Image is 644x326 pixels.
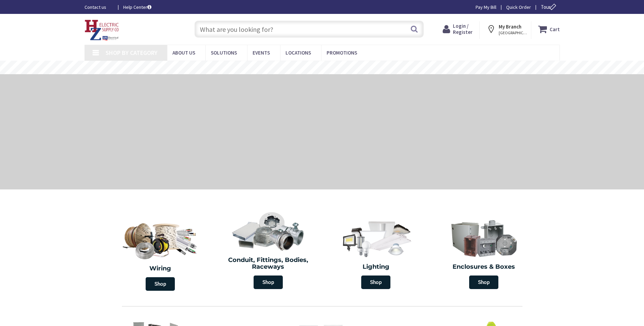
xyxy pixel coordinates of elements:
[262,64,383,72] rs-layer: Free Same Day Pickup at 8 Locations
[110,265,211,272] h2: Wiring
[453,23,473,35] span: Login / Register
[469,276,498,289] span: Shop
[538,23,560,35] a: Cart
[324,215,428,292] a: Lighting Shop
[107,215,215,294] a: Wiring Shop
[85,4,112,11] a: Contact us
[211,49,237,56] span: Solutions
[435,264,533,270] h2: Enclosures & Boxes
[172,49,195,56] span: About Us
[286,49,311,56] span: Locations
[431,215,536,292] a: Enclosures & Boxes Shop
[327,49,357,56] span: Promotions
[123,4,151,11] a: Help Center
[216,208,320,292] a: Conduit, Fittings, Bodies, Raceways Shop
[219,257,317,270] h2: Conduit, Fittings, Bodies, Raceways
[550,23,560,35] strong: Cart
[195,21,424,38] input: What are you looking for?
[254,276,283,289] span: Shop
[499,23,521,30] strong: My Branch
[146,277,175,291] span: Shop
[541,4,558,10] span: Tour
[499,30,528,36] span: [GEOGRAPHIC_DATA], [GEOGRAPHIC_DATA]
[327,264,425,270] h2: Lighting
[506,4,531,11] a: Quick Order
[361,276,390,289] span: Shop
[253,49,270,56] span: Events
[443,23,473,35] a: Login / Register
[476,4,496,11] a: Pay My Bill
[85,20,119,41] img: HZ Electric Supply
[106,49,158,57] span: Shop By Category
[486,23,525,35] div: My Branch [GEOGRAPHIC_DATA], [GEOGRAPHIC_DATA]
